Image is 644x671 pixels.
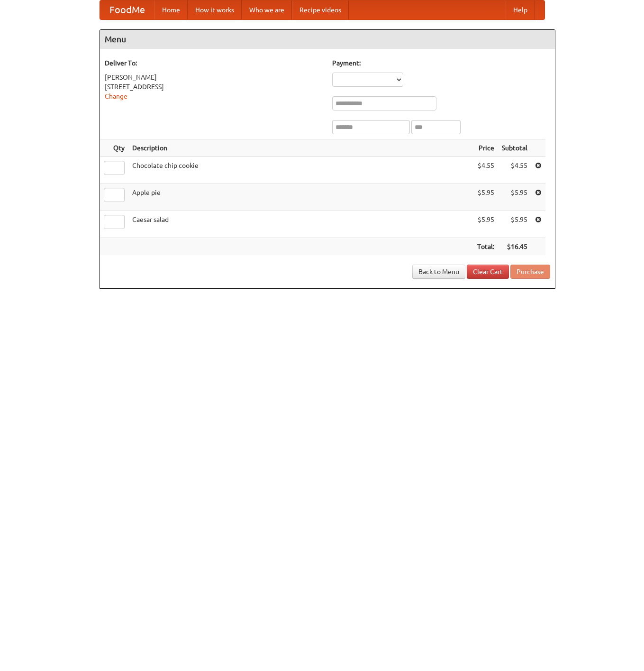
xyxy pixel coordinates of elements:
[473,139,498,157] th: Price
[128,139,473,157] th: Description
[100,30,555,49] h4: Menu
[467,265,509,279] a: Clear Cart
[510,265,550,279] button: Purchase
[473,238,498,256] th: Total:
[105,92,127,100] a: Change
[473,157,498,184] td: $4.55
[100,139,128,157] th: Qty
[473,184,498,211] td: $5.95
[498,157,531,184] td: $4.55
[100,0,154,19] a: FoodMe
[105,58,323,68] h5: Deliver To:
[105,73,323,82] div: [PERSON_NAME]
[498,238,531,256] th: $16.45
[506,0,535,19] a: Help
[292,0,349,19] a: Recipe videos
[188,0,242,19] a: How it works
[498,139,531,157] th: Subtotal
[128,157,473,184] td: Chocolate chip cookie
[412,265,465,279] a: Back to Menu
[128,211,473,238] td: Caesar salad
[154,0,188,19] a: Home
[498,184,531,211] td: $5.95
[498,211,531,238] td: $5.95
[332,58,550,68] h5: Payment:
[242,0,292,19] a: Who we are
[128,184,473,211] td: Apple pie
[473,211,498,238] td: $5.95
[105,82,323,92] div: [STREET_ADDRESS]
